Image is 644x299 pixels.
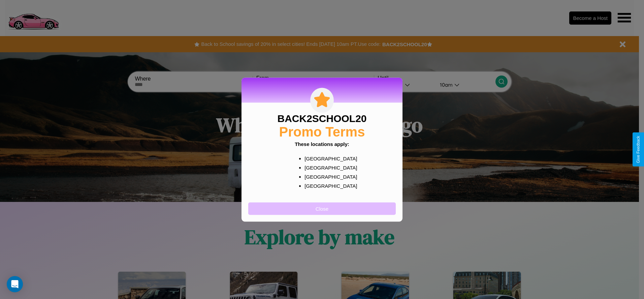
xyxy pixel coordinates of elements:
[279,124,365,139] h2: Promo Terms
[304,163,353,172] p: [GEOGRAPHIC_DATA]
[304,154,353,163] p: [GEOGRAPHIC_DATA]
[295,141,349,147] b: These locations apply:
[7,276,23,292] div: Open Intercom Messenger
[636,136,641,163] div: Give Feedback
[304,181,353,190] p: [GEOGRAPHIC_DATA]
[304,172,353,181] p: [GEOGRAPHIC_DATA]
[277,113,366,124] h3: BACK2SCHOOL20
[248,202,396,215] button: Close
